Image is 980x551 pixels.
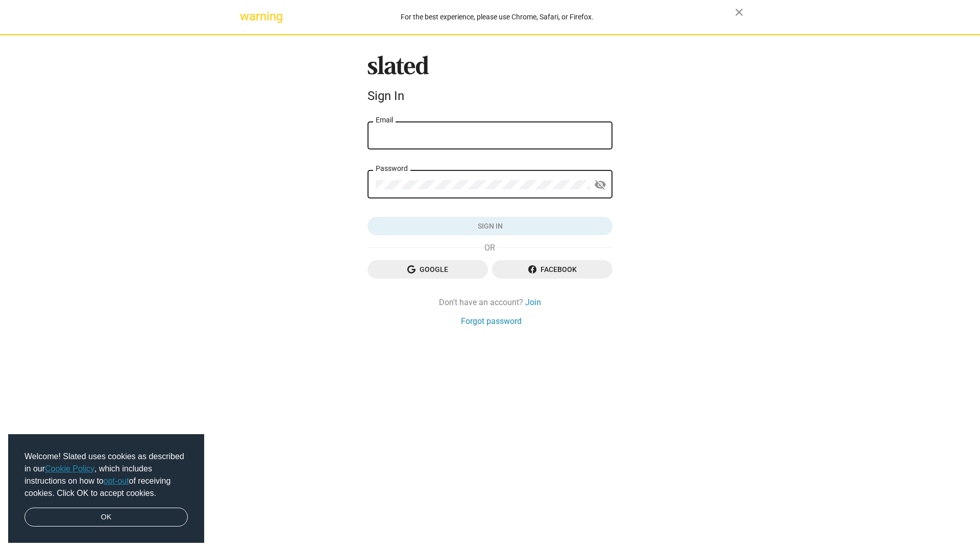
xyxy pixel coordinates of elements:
a: Cookie Policy [45,464,94,473]
div: For the best experience, please use Chrome, Safari, or Firefox. [259,10,735,24]
span: Welcome! Slated uses cookies as described in our , which includes instructions on how to of recei... [24,450,188,499]
a: dismiss cookie message [24,508,188,527]
a: Join [525,297,541,308]
sl-branding: Sign In [367,56,612,108]
a: Forgot password [461,316,522,327]
mat-icon: close [733,6,745,18]
a: opt-out [104,477,129,485]
mat-icon: warning [240,10,252,22]
div: cookieconsent [8,434,204,543]
div: Don't have an account? [367,297,612,308]
mat-icon: visibility_off [594,177,606,193]
span: Google [376,260,480,279]
span: Facebook [500,260,604,279]
button: Facebook [492,260,612,279]
button: Google [367,260,488,279]
button: Show password [590,175,610,195]
div: Sign In [367,89,612,103]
